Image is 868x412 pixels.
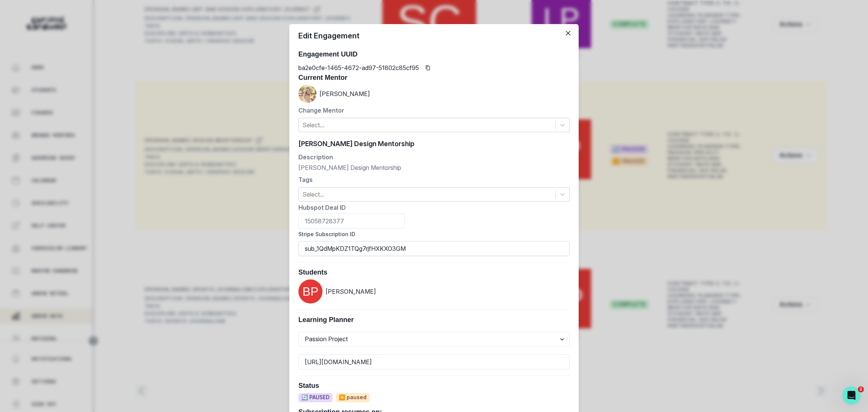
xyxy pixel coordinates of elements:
img: svg [298,279,322,304]
p: ba2e0cfe-1465-4672-ad97-51802c85cf95 [298,63,419,72]
label: Stripe Subscription ID [298,230,565,238]
span: [PERSON_NAME] Design Mentorship [298,138,414,150]
h3: Current Mentor [298,74,570,82]
iframe: Intercom live chat [842,386,860,404]
p: Hubspot Deal ID [298,203,570,212]
p: [PERSON_NAME] [325,287,376,296]
span: 2 [858,386,864,392]
h3: Engagement UUID [298,50,570,59]
span: 🔄 PAUSED [298,393,333,402]
button: Close [562,27,574,39]
label: Description [298,153,565,162]
header: Edit Engagement [289,24,579,47]
p: [PERSON_NAME] [319,89,370,98]
p: Change Mentor [298,106,570,115]
span: ⏸️ paused [336,393,370,402]
h3: Learning Planner [298,316,570,324]
p: Tags [298,175,570,184]
input: Learning planner url [298,354,570,369]
h3: Status [298,382,570,390]
span: [PERSON_NAME] Design Mentorship [298,162,401,174]
button: Copied to clipboard [422,62,434,74]
img: Mackenzie [298,85,316,103]
h3: Students [298,269,570,277]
